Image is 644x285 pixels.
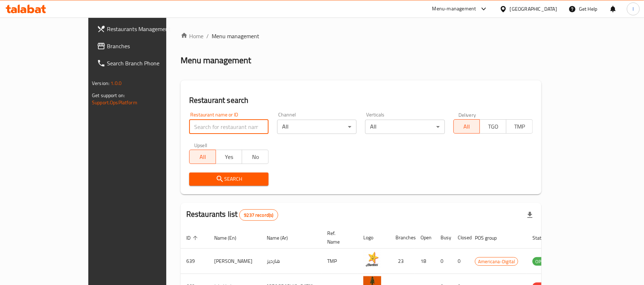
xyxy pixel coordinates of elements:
[435,227,452,249] th: Busy
[189,172,269,186] button: Search
[510,5,557,13] div: [GEOGRAPHIC_DATA]
[521,206,539,224] div: Export file
[415,227,435,249] th: Open
[107,42,190,50] span: Branches
[452,249,469,274] td: 0
[239,209,278,221] div: Total records count
[458,112,476,117] label: Delivery
[432,5,476,13] div: Menu-management
[219,152,240,162] span: Yes
[277,120,357,134] div: All
[92,98,137,107] a: Support.OpsPlatform
[457,121,477,132] span: All
[390,249,415,274] td: 23
[509,121,530,132] span: TMP
[91,37,196,55] a: Branches
[214,234,246,242] span: Name (En)
[363,251,381,269] img: Hardee's
[475,257,518,266] span: Americana-Digital
[110,79,122,88] span: 1.0.0
[186,234,200,242] span: ID
[91,20,196,37] a: Restaurants Management
[240,212,277,219] span: 9237 record(s)
[206,32,209,40] li: /
[189,150,216,164] button: All
[107,59,190,67] span: Search Branch Phone
[195,175,263,184] span: Search
[480,119,506,134] button: TGO
[532,257,550,266] span: OPEN
[365,120,444,134] div: All
[633,5,634,13] span: l
[181,32,541,40] nav: breadcrumb
[186,209,278,221] h2: Restaurants list
[483,121,503,132] span: TGO
[261,249,321,274] td: هارديز
[189,95,533,106] h2: Restaurant search
[390,227,415,249] th: Branches
[532,234,556,242] span: Status
[216,150,242,164] button: Yes
[435,249,452,274] td: 0
[92,91,125,100] span: Get support on:
[415,249,435,274] td: 18
[194,142,207,147] label: Upsell
[181,55,251,66] h2: Menu management
[91,55,196,72] a: Search Branch Phone
[506,119,533,134] button: TMP
[452,227,469,249] th: Closed
[212,32,259,40] span: Menu management
[327,229,349,246] span: Ref. Name
[532,257,550,266] div: OPEN
[242,150,269,164] button: No
[358,227,390,249] th: Logo
[475,234,506,242] span: POS group
[192,152,213,162] span: All
[189,120,269,134] input: Search for restaurant name or ID..
[267,234,297,242] span: Name (Ar)
[92,79,109,88] span: Version:
[453,119,480,134] button: All
[321,249,358,274] td: TMP
[107,25,190,33] span: Restaurants Management
[208,249,261,274] td: [PERSON_NAME]
[245,152,266,162] span: No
